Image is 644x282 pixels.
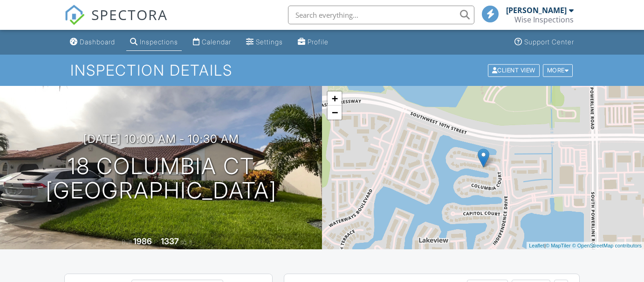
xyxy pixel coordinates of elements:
[514,15,574,24] div: Wise Inspections
[328,92,342,106] a: Zoom in
[511,34,578,51] a: Support Center
[64,13,168,32] a: SPECTORA
[133,236,152,246] div: 1986
[122,239,132,246] span: Built
[83,133,239,145] h3: [DATE] 10:00 am - 10:30 am
[308,38,329,46] div: Profile
[66,34,119,51] a: Dashboard
[161,236,179,246] div: 1337
[180,239,193,246] span: sq. ft.
[506,6,567,15] div: [PERSON_NAME]
[294,34,332,51] a: Profile
[488,64,540,77] div: Client View
[524,38,574,46] div: Support Center
[256,38,283,46] div: Settings
[70,62,574,78] h1: Inspection Details
[529,243,544,248] a: Leaflet
[288,6,474,24] input: Search everything...
[64,5,85,25] img: The Best Home Inspection Software - Spectora
[126,34,182,51] a: Inspections
[527,242,644,250] div: |
[328,106,342,120] a: Zoom out
[572,243,642,248] a: © OpenStreetMap contributors
[202,38,231,46] div: Calendar
[80,38,115,46] div: Dashboard
[546,243,571,248] a: © MapTiler
[242,34,287,51] a: Settings
[487,66,542,73] a: Client View
[46,154,277,204] h1: 18 Columbia Ct [GEOGRAPHIC_DATA]
[91,5,168,24] span: SPECTORA
[140,38,178,46] div: Inspections
[189,34,235,51] a: Calendar
[543,64,573,77] div: More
